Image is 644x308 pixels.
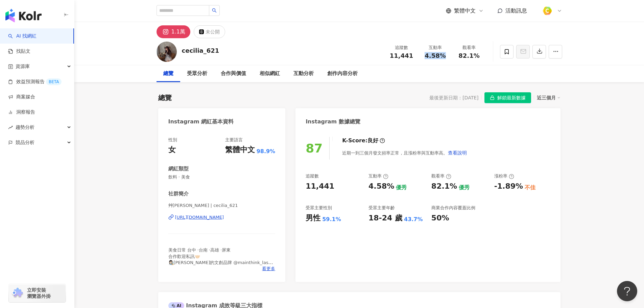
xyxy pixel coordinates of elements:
img: KOL Avatar [157,42,177,62]
button: 1.1萬 [157,25,190,38]
div: 互動分析 [293,70,314,78]
div: 不佳 [525,184,535,191]
div: cecilia_621 [182,46,219,55]
div: 82.1% [431,181,457,192]
div: 受眾分析 [187,70,207,78]
div: 觀看率 [431,173,451,179]
span: 繁體中文 [454,7,476,15]
div: 網紅類型 [168,165,189,172]
span: 82.1% [458,52,479,59]
div: Instagram 數據總覽 [306,118,360,125]
span: 活動訊息 [505,7,527,14]
a: 效益預測報告BETA [8,78,62,85]
div: 受眾主要年齡 [368,205,395,211]
div: 性別 [168,137,177,143]
div: Instagram 網紅基本資料 [168,118,234,125]
span: 解鎖最新數據 [497,93,526,103]
div: 互動率 [423,44,448,51]
div: 商業合作內容覆蓋比例 [431,205,475,211]
div: K-Score : [342,137,385,144]
span: 4.58% [425,52,446,59]
div: 43.7% [404,216,423,223]
div: 漲粉率 [494,173,514,179]
div: 1.1萬 [171,27,185,37]
span: 11,441 [390,52,413,59]
span: rise [8,125,13,130]
a: 洞察報告 [8,109,35,116]
div: 未公開 [206,27,220,37]
img: chrome extension [11,288,24,299]
div: 主要語言 [225,137,243,143]
div: 男性 [306,213,320,223]
div: 最後更新日期：[DATE] [429,95,478,100]
span: 資源庫 [16,59,30,74]
div: 創作內容分析 [327,70,358,78]
div: 18-24 歲 [368,213,402,223]
div: 59.1% [322,216,341,223]
div: 優秀 [396,184,407,191]
span: 看更多 [262,266,275,272]
div: -1.89% [494,181,523,192]
div: 相似網紅 [260,70,280,78]
button: 解鎖最新數據 [484,92,531,103]
img: logo [5,9,42,22]
div: 良好 [367,137,378,144]
span: 趨勢分析 [16,120,34,135]
img: %E6%96%B9%E5%BD%A2%E7%B4%94.png [541,4,554,17]
div: 社群簡介 [168,190,189,197]
div: 優秀 [459,184,470,191]
button: 查看說明 [448,146,467,160]
div: 近三個月 [537,93,560,102]
a: chrome extension立即安裝 瀏覽器外掛 [9,284,66,302]
div: 女 [168,145,176,155]
span: 查看說明 [448,150,467,156]
div: 50% [431,213,449,223]
div: 87 [306,141,323,155]
span: search [212,8,217,13]
a: 商案媒合 [8,94,35,100]
div: 受眾主要性別 [306,205,332,211]
span: 立即安裝 瀏覽器外掛 [27,287,51,299]
div: 觀看率 [456,44,482,51]
span: 98.9% [257,148,276,155]
iframe: Help Scout Beacon - Open [617,281,637,301]
div: 4.58% [368,181,394,192]
a: searchAI 找網紅 [8,33,37,40]
div: 繁體中文 [225,145,255,155]
span: 飲料 · 美食 [168,174,276,180]
a: 找貼文 [8,48,30,55]
div: [URL][DOMAIN_NAME] [175,214,224,220]
div: 追蹤數 [306,173,319,179]
button: 未公開 [194,25,225,38]
div: 近期一到三個月發文頻率正常，且漲粉率與互動率高。 [342,146,467,160]
a: [URL][DOMAIN_NAME] [168,214,276,220]
div: 合作與價值 [221,70,246,78]
span: 美食日常 台中 ·台南 ·高雄 ·屏東 合作歡迎私訊🤝🏻 👩🏻‍🎨[PERSON_NAME]的文創品牌 @mainthink_laser 擅長圖文紀錄生活的酸甜苦辣٩꒰｡•◡•｡꒱۶ 歡迎點進來... [168,247,273,277]
div: 總覽 [163,70,173,78]
div: 互動率 [368,173,388,179]
div: 11,441 [306,181,334,192]
span: 艸[PERSON_NAME] | cecilia_621 [168,203,276,209]
div: 總覽 [158,93,172,102]
div: 追蹤數 [389,44,414,51]
span: 競品分析 [16,135,34,150]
